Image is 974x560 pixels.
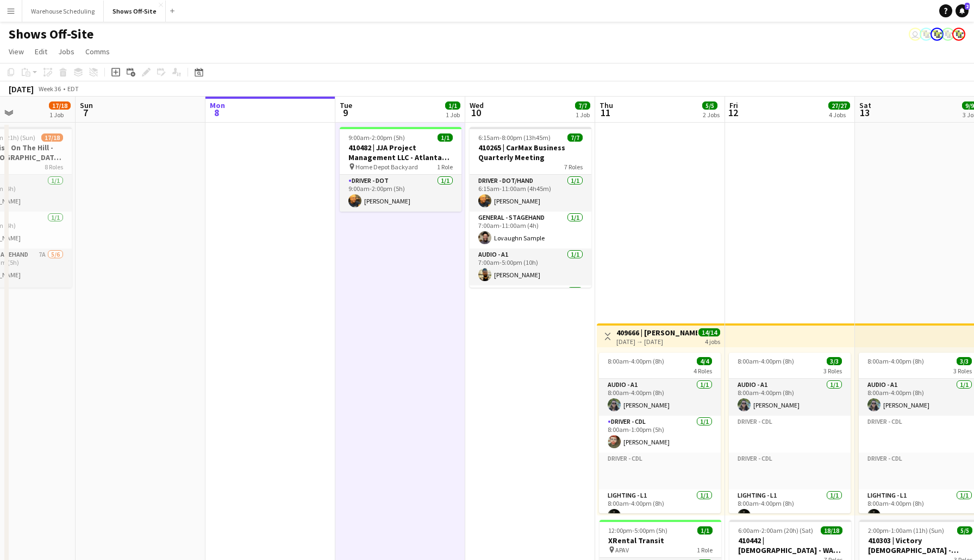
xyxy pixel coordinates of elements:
h3: 410482 | JJA Project Management LLC - Atlanta Food & Wine Festival - Home Depot Backyard - Deliver [340,143,461,162]
span: Sat [859,100,871,110]
span: Thu [600,100,613,110]
span: View [9,47,24,56]
div: [DATE] [9,84,34,94]
span: 1/1 [445,101,460,110]
span: 7 Roles [564,163,583,171]
button: Shows Off-Site [104,1,166,22]
span: 9 [338,106,352,119]
span: 8 [208,106,225,119]
div: EDT [67,85,79,93]
span: 7/7 [567,133,583,142]
span: Edit [35,47,47,56]
a: Edit [30,44,52,59]
a: Comms [81,44,114,59]
span: 13 [858,106,871,119]
span: 8:00am-4:00pm (8h) [608,357,664,365]
span: Mon [210,100,225,110]
div: 1 Job [49,111,70,119]
app-card-role: Audio - A11/17:00am-5:00pm (10h)[PERSON_NAME] [470,249,591,285]
span: 1 Role [697,546,713,554]
app-card-role: Video - TD/ Show Caller1/1 [470,285,591,322]
app-card-role-placeholder: Driver - CDL [729,453,851,489]
app-user-avatar: Labor Coordinator [941,28,954,41]
app-card-role: Driver - DOT1/19:00am-2:00pm (5h)[PERSON_NAME] [340,175,461,212]
span: 17/18 [41,133,63,142]
span: Wed [470,100,484,110]
app-card-role: Audio - A11/18:00am-4:00pm (8h)[PERSON_NAME] [599,379,721,416]
span: 4/4 [697,357,712,365]
span: 7 [78,106,93,119]
span: 12 [728,106,738,119]
app-card-role: Lighting - L11/18:00am-4:00pm (8h)[PERSON_NAME] [729,489,851,526]
span: Fri [729,100,738,110]
div: 4 jobs [705,336,720,346]
span: Jobs [58,47,74,56]
span: 27/27 [828,101,850,110]
a: View [4,44,28,59]
span: 7/7 [575,101,590,110]
span: 8:00am-4:00pm (8h) [738,357,794,365]
span: 17/18 [49,101,71,110]
span: Home Depot Backyard [355,163,418,171]
app-card-role-placeholder: Driver - CDL [729,416,851,453]
span: Tue [340,100,352,110]
h1: Shows Off-Site [9,26,93,42]
app-job-card: 9:00am-2:00pm (5h)1/1410482 | JJA Project Management LLC - Atlanta Food & Wine Festival - Home De... [340,127,461,212]
span: 8 Roles [45,163,63,171]
span: 1/1 [438,133,453,142]
span: 4 Roles [694,367,712,375]
span: 8:00am-4:00pm (8h) [867,357,924,365]
h3: 409666 | [PERSON_NAME] Event [616,328,697,338]
span: 12:00pm-5:00pm (5h) [608,526,667,534]
span: 9:00am-2:00pm (5h) [348,133,405,142]
span: 11 [598,106,613,119]
div: 1 Job [576,111,590,119]
span: 6:15am-8:00pm (13h45m) [478,133,551,142]
span: 10 [468,106,484,119]
h3: XRental Transit [600,536,721,545]
span: 2 [965,3,970,10]
app-user-avatar: Labor Coordinator [920,28,933,41]
app-user-avatar: Labor Coordinator [952,28,965,41]
app-card-role-placeholder: Driver - CDL [599,453,721,489]
span: 14/14 [698,328,720,336]
div: [DATE] → [DATE] [616,338,697,346]
span: 5/5 [702,101,717,110]
app-card-role: Audio - A11/18:00am-4:00pm (8h)[PERSON_NAME] [729,379,851,416]
span: Week 36 [36,85,63,93]
span: Comms [85,47,110,56]
span: Sun [80,100,93,110]
span: 2:00pm-1:00am (11h) (Sun) [868,526,944,534]
span: 3 Roles [953,367,972,375]
app-card-role: Lighting - L11/18:00am-4:00pm (8h)[PERSON_NAME] [599,489,721,526]
app-user-avatar: Labor Coordinator [931,28,944,41]
a: Jobs [54,44,79,59]
app-job-card: 6:15am-8:00pm (13h45m)7/7410265 | CarMax Business Quarterly Meeting7 RolesDriver - DOT/Hand1/16:1... [470,127,591,288]
span: 3/3 [957,357,972,365]
span: 1 Role [437,163,453,171]
span: 3/3 [827,357,842,365]
button: Warehouse Scheduling [22,1,104,22]
span: APAV [615,546,629,554]
span: 6:00am-2:00am (20h) (Sat) [738,526,813,534]
div: 2 Jobs [703,111,720,119]
div: 4 Jobs [829,111,850,119]
span: 5/5 [957,526,972,534]
span: 1/1 [697,526,713,534]
div: 1 Job [446,111,460,119]
h3: 410442 | [DEMOGRAPHIC_DATA] - WAVE College Ministry 2025 [729,536,851,555]
app-job-card: 8:00am-4:00pm (8h)3/33 RolesAudio - A11/18:00am-4:00pm (8h)[PERSON_NAME]Driver - CDLDriver - CDLL... [729,353,851,513]
app-card-role: General - Stagehand1/17:00am-11:00am (4h)Lovaughn Sample [470,212,591,249]
app-user-avatar: Toryn Tamborello [909,28,922,41]
h3: 410265 | CarMax Business Quarterly Meeting [470,143,591,162]
app-card-role: Driver - CDL1/18:00am-1:00pm (5h)[PERSON_NAME] [599,416,721,453]
span: 3 Roles [823,367,842,375]
a: 2 [956,4,969,17]
app-card-role: Driver - DOT/Hand1/16:15am-11:00am (4h45m)[PERSON_NAME] [470,175,591,212]
app-job-card: 8:00am-4:00pm (8h)4/44 RolesAudio - A11/18:00am-4:00pm (8h)[PERSON_NAME]Driver - CDL1/18:00am-1:0... [599,353,721,513]
span: 18/18 [821,526,842,534]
